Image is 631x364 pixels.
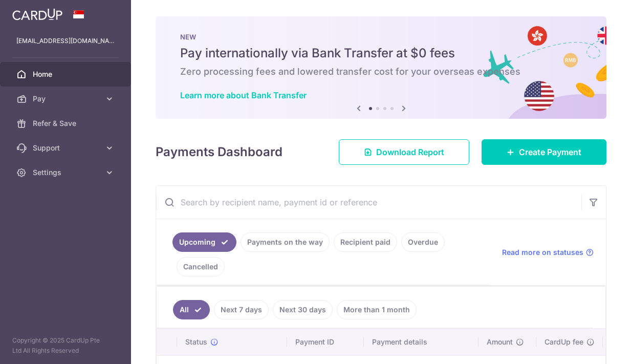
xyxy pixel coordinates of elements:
[177,257,225,276] a: Cancelled
[401,232,445,252] a: Overdue
[33,69,100,79] span: Home
[376,146,444,158] span: Download Report
[502,247,583,258] span: Read more on statuses
[545,337,583,347] span: CardUp fee
[337,300,417,319] a: More than 1 month
[487,337,513,347] span: Amount
[334,232,397,252] a: Recipient paid
[214,300,269,319] a: Next 7 days
[502,247,594,258] a: Read more on statuses
[339,139,469,165] a: Download Report
[241,232,330,252] a: Payments on the way
[180,45,582,61] h5: Pay internationally via Bank Transfer at $0 fees
[519,146,581,158] span: Create Payment
[273,300,333,319] a: Next 30 days
[287,329,364,355] th: Payment ID
[364,329,478,355] th: Payment details
[185,337,207,347] span: Status
[180,90,307,100] a: Learn more about Bank Transfer
[482,139,606,165] a: Create Payment
[180,33,582,41] p: NEW
[33,118,100,129] span: Refer & Save
[12,8,62,20] img: CardUp
[33,94,100,104] span: Pay
[180,66,582,78] h6: Zero processing fees and lowered transfer cost for your overseas expenses
[156,16,606,119] img: Bank transfer banner
[156,143,282,161] h4: Payments Dashboard
[173,300,210,319] a: All
[172,232,236,252] a: Upcoming
[33,143,100,153] span: Support
[156,186,581,219] input: Search by recipient name, payment id or reference
[16,36,115,46] p: [EMAIL_ADDRESS][DOMAIN_NAME]
[33,167,100,178] span: Settings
